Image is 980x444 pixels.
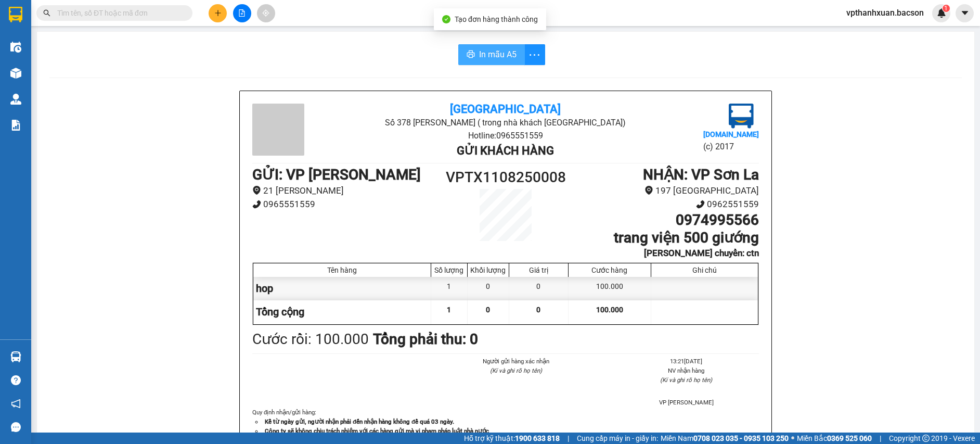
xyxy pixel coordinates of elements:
[455,15,538,23] span: Tạo đơn hàng thành công
[944,5,948,12] span: 1
[729,104,754,129] img: logo.jpg
[956,4,974,22] button: caret-down
[525,48,545,61] span: more
[568,433,569,444] span: |
[373,331,478,348] b: Tổng phải thu: 0
[577,433,658,444] span: Cung cấp máy in - giấy in:
[569,229,759,247] h1: trang viện 500 giướng
[442,15,450,23] span: check-circle
[256,266,428,274] div: Tên hàng
[937,8,946,18] img: icon-new-feature
[922,435,930,442] span: copyright
[838,6,932,19] span: vpthanhxuan.bacson
[10,120,21,131] img: solution-icon
[960,8,970,18] span: caret-down
[209,4,227,22] button: plus
[464,433,560,444] span: Hỗ trợ kỹ thuật:
[614,366,759,375] li: NV nhận hàng
[11,422,21,432] span: message
[661,433,789,444] span: Miền Nam
[644,186,653,195] span: environment
[238,9,246,17] span: file-add
[256,306,304,318] span: Tổng cộng
[797,433,872,444] span: Miền Bắc
[57,7,180,19] input: Tìm tên, số ĐT hoặc mã đơn
[468,277,509,300] div: 0
[10,94,21,105] img: warehouse-icon
[252,186,261,195] span: environment
[490,367,542,374] i: (Kí và ghi rõ họ tên)
[509,277,569,300] div: 0
[257,4,275,22] button: aim
[431,277,468,300] div: 1
[791,436,794,440] span: ⚪️
[233,4,251,22] button: file-add
[252,166,421,183] b: GỬI : VP [PERSON_NAME]
[536,306,540,314] span: 0
[11,399,21,409] span: notification
[337,116,674,129] li: Số 378 [PERSON_NAME] ( trong nhà khách [GEOGRAPHIC_DATA])
[703,140,759,153] li: (c) 2017
[703,130,759,138] b: [DOMAIN_NAME]
[569,197,759,211] li: 0962551559
[696,200,705,209] span: phone
[827,434,872,442] strong: 0369 525 060
[486,306,490,314] span: 0
[43,9,50,17] span: search
[470,266,506,274] div: Khối lượng
[693,434,789,442] strong: 0708 023 035 - 0935 103 250
[253,277,431,300] div: hop
[644,248,759,258] b: [PERSON_NAME] chuyển: ctn
[434,266,465,274] div: Số lượng
[450,103,561,116] b: [GEOGRAPHIC_DATA]
[880,433,881,444] span: |
[569,277,651,300] div: 100.000
[10,351,21,362] img: warehouse-icon
[337,129,674,142] li: Hotline: 0965551559
[9,7,22,22] img: logo-vxr
[265,427,489,435] strong: Công ty sẽ không chịu trách nhiệm với các hàng gửi mà vi phạm pháp luật nhà nước
[214,9,222,17] span: plus
[457,144,554,157] b: Gửi khách hàng
[252,184,442,198] li: 21 [PERSON_NAME]
[571,266,648,274] div: Cước hàng
[10,42,21,53] img: warehouse-icon
[447,306,451,314] span: 1
[442,166,569,189] h1: VPTX1108250008
[643,166,759,183] b: NHẬN : VP Sơn La
[614,398,759,407] li: VP [PERSON_NAME]
[654,266,755,274] div: Ghi chú
[512,266,565,274] div: Giá trị
[252,197,442,211] li: 0965551559
[596,306,623,314] span: 100.000
[467,50,475,60] span: printer
[515,434,560,442] strong: 1900 633 818
[943,5,950,12] sup: 1
[11,375,21,385] span: question-circle
[252,200,261,209] span: phone
[524,44,545,65] button: more
[569,211,759,229] h1: 0974995566
[458,44,525,65] button: printerIn mẫu A5
[10,68,21,79] img: warehouse-icon
[614,357,759,366] li: 13:21[DATE]
[265,418,454,425] strong: Kể từ ngày gửi, người nhận phải đến nhận hàng không để quá 03 ngày.
[443,357,588,366] li: Người gửi hàng xác nhận
[660,376,712,384] i: (Kí và ghi rõ họ tên)
[479,48,517,61] span: In mẫu A5
[569,184,759,198] li: 197 [GEOGRAPHIC_DATA]
[262,9,269,17] span: aim
[252,328,369,351] div: Cước rồi : 100.000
